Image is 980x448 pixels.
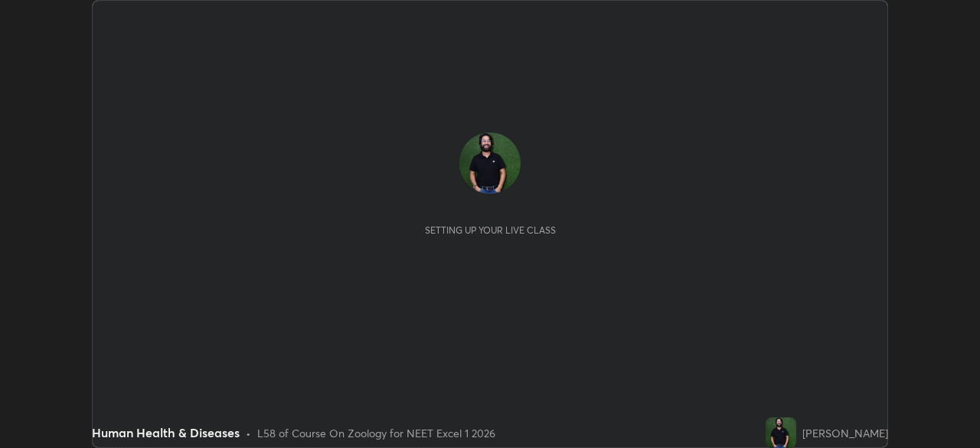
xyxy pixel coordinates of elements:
img: 8be69093bacc48d5a625170d7cbcf919.jpg [459,132,521,194]
div: • [246,425,251,441]
img: 8be69093bacc48d5a625170d7cbcf919.jpg [766,417,796,448]
div: Human Health & Diseases [92,423,240,442]
div: [PERSON_NAME] [802,425,888,441]
div: L58 of Course On Zoology for NEET Excel 1 2026 [257,425,495,441]
div: Setting up your live class [425,224,556,236]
